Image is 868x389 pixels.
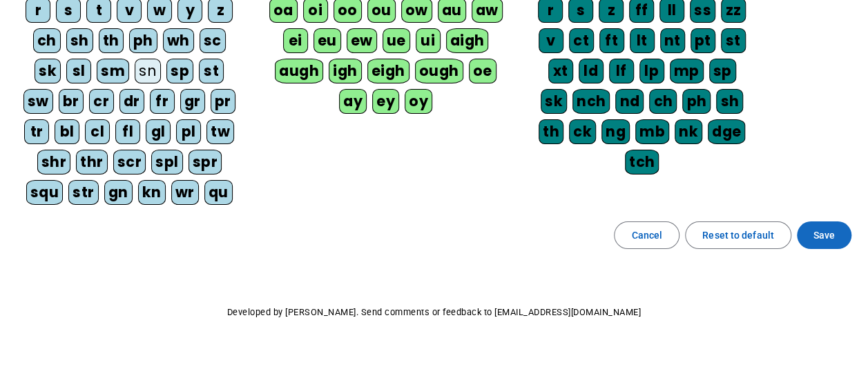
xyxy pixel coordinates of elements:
[119,89,144,114] div: dr
[670,59,704,83] div: mp
[135,59,161,83] div: sn
[146,119,171,144] div: gl
[97,59,129,83] div: sm
[204,180,233,205] div: qu
[539,119,563,144] div: th
[541,89,567,114] div: sk
[625,150,659,174] div: tch
[347,28,377,53] div: ew
[635,119,669,144] div: mb
[579,59,604,83] div: ld
[367,59,409,83] div: eigh
[721,28,746,53] div: st
[415,59,463,83] div: ough
[68,180,99,205] div: str
[89,89,114,114] div: cr
[199,59,224,83] div: st
[685,221,791,249] button: Reset to default
[55,119,79,144] div: bl
[129,28,157,53] div: ph
[151,150,183,174] div: spl
[23,89,53,114] div: sw
[639,59,664,83] div: lp
[85,119,110,144] div: cl
[37,150,71,174] div: shr
[283,28,308,53] div: ei
[548,59,573,83] div: xt
[66,59,91,83] div: sl
[113,150,146,174] div: scr
[206,119,234,144] div: tw
[709,59,736,83] div: sp
[572,89,610,114] div: nch
[446,28,489,53] div: aigh
[66,28,93,53] div: sh
[614,221,679,249] button: Cancel
[24,119,49,144] div: tr
[615,89,644,114] div: nd
[59,89,84,114] div: br
[630,28,655,53] div: lt
[649,89,677,114] div: ch
[372,89,399,114] div: ey
[416,28,441,53] div: ui
[314,28,341,53] div: eu
[469,59,496,83] div: oe
[691,28,715,53] div: pt
[813,227,835,243] span: Save
[35,59,61,83] div: sk
[708,119,746,144] div: dge
[163,28,194,53] div: wh
[339,89,367,114] div: ay
[405,89,432,114] div: oy
[150,89,175,114] div: fr
[176,119,201,144] div: pl
[33,28,61,53] div: ch
[26,180,64,205] div: squ
[569,28,594,53] div: ct
[660,28,685,53] div: nt
[171,180,199,205] div: wr
[383,28,410,53] div: ue
[11,304,857,321] p: Developed by [PERSON_NAME]. Send comments or feedback to [EMAIL_ADDRESS][DOMAIN_NAME]
[99,28,124,53] div: th
[601,119,630,144] div: ng
[200,28,226,53] div: sc
[166,59,193,83] div: sp
[115,119,140,144] div: fl
[275,59,323,83] div: augh
[76,150,108,174] div: thr
[702,227,774,243] span: Reset to default
[138,180,166,205] div: kn
[329,59,362,83] div: igh
[631,227,662,243] span: Cancel
[211,89,235,114] div: pr
[675,119,702,144] div: nk
[539,28,563,53] div: v
[569,119,596,144] div: ck
[104,180,133,205] div: gn
[682,89,711,114] div: ph
[716,89,743,114] div: sh
[180,89,205,114] div: gr
[599,28,624,53] div: ft
[189,150,222,174] div: spr
[609,59,634,83] div: lf
[797,221,851,249] button: Save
